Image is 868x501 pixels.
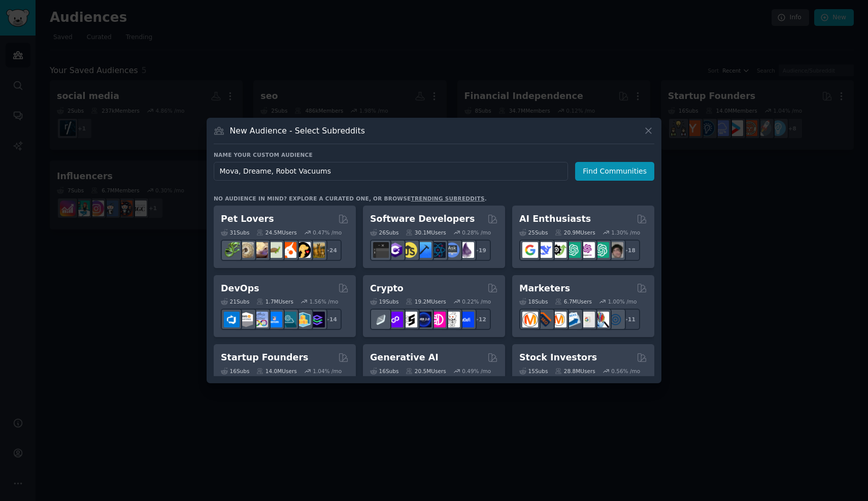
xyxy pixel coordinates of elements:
[370,351,439,364] h2: Generative AI
[238,242,254,258] img: ballpython
[458,312,474,327] img: defi_
[221,298,249,305] div: 21 Sub s
[611,368,640,375] div: 0.56 % /mo
[387,312,403,327] img: 0xPolygon
[406,229,446,236] div: 30.1M Users
[256,368,296,375] div: 14.0M Users
[619,309,640,330] div: + 11
[522,242,538,258] img: GoogleGeminiAI
[238,312,254,327] img: AWS_Certified_Experts
[608,312,623,327] img: OnlineMarketing
[565,312,581,327] img: Emailmarketing
[462,368,491,375] div: 0.49 % /mo
[608,298,637,305] div: 1.00 % /mo
[310,298,339,305] div: 1.56 % /mo
[611,229,640,236] div: 1.30 % /mo
[221,282,259,295] h2: DevOps
[256,229,296,236] div: 24.5M Users
[458,242,474,258] img: elixir
[402,312,417,327] img: ethstaker
[519,298,548,305] div: 18 Sub s
[252,242,268,258] img: leopardgeckos
[266,312,282,327] img: DevOpsLinks
[252,312,268,327] img: Docker_DevOps
[608,242,623,258] img: ArtificalIntelligence
[256,298,293,305] div: 1.7M Users
[565,242,581,258] img: chatgpt_promptDesign
[320,240,342,261] div: + 24
[555,298,592,305] div: 6.7M Users
[221,229,249,236] div: 31 Sub s
[555,368,595,375] div: 28.8M Users
[444,242,460,258] img: AskComputerScience
[214,151,654,158] h3: Name your custom audience
[430,312,446,327] img: defiblockchain
[370,282,404,295] h2: Crypto
[295,242,311,258] img: PetAdvice
[230,125,365,136] h3: New Audience - Select Subreddits
[320,309,342,330] div: + 14
[579,242,595,258] img: OpenAIDev
[370,229,398,236] div: 26 Sub s
[370,298,398,305] div: 19 Sub s
[444,312,460,327] img: CryptoNews
[370,213,475,225] h2: Software Developers
[430,242,446,258] img: reactnative
[470,309,491,330] div: + 12
[406,368,446,375] div: 20.5M Users
[575,162,654,181] button: Find Communities
[519,213,591,225] h2: AI Enthusiasts
[462,229,491,236] div: 0.28 % /mo
[373,242,389,258] img: software
[214,195,487,202] div: No audience in mind? Explore a curated one, or browse .
[214,162,568,181] input: Pick a short name, like "Digital Marketers" or "Movie-Goers"
[221,351,308,364] h2: Startup Founders
[537,312,552,327] img: bigseo
[537,242,552,258] img: DeepSeek
[309,242,325,258] img: dogbreed
[387,242,403,258] img: csharp
[551,312,566,327] img: AskMarketing
[522,312,538,327] img: content_marketing
[519,368,548,375] div: 15 Sub s
[555,229,595,236] div: 20.9M Users
[370,368,398,375] div: 16 Sub s
[221,368,249,375] div: 16 Sub s
[281,312,296,327] img: platformengineering
[402,242,417,258] img: learnjavascript
[593,242,609,258] img: chatgpt_prompts_
[313,229,342,236] div: 0.47 % /mo
[416,312,431,327] img: web3
[593,312,609,327] img: MarketingResearch
[519,282,570,295] h2: Marketers
[373,312,389,327] img: ethfinance
[313,368,342,375] div: 1.04 % /mo
[462,298,491,305] div: 0.22 % /mo
[221,213,274,225] h2: Pet Lovers
[281,242,296,258] img: cockatiel
[519,229,548,236] div: 25 Sub s
[411,195,484,202] a: trending subreddits
[619,240,640,261] div: + 18
[309,312,325,327] img: PlatformEngineers
[224,312,240,327] img: azuredevops
[416,242,431,258] img: iOSProgramming
[266,242,282,258] img: turtle
[295,312,311,327] img: aws_cdk
[579,312,595,327] img: googleads
[224,242,240,258] img: herpetology
[470,240,491,261] div: + 19
[519,351,597,364] h2: Stock Investors
[406,298,446,305] div: 19.2M Users
[551,242,566,258] img: AItoolsCatalog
